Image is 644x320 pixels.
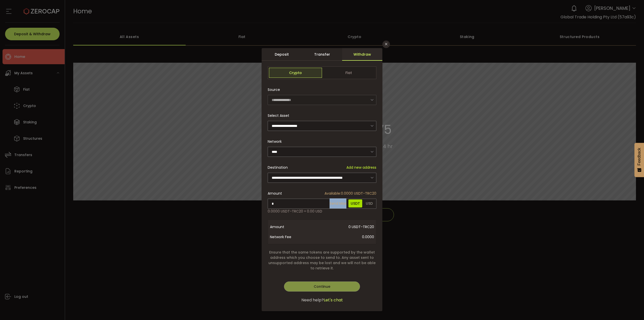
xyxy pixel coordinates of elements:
iframe: Chat Widget [585,266,644,320]
span: Amount [270,222,310,232]
span: Add new address [346,165,376,170]
div: Deposit [262,48,302,61]
span: Fiat [322,68,375,78]
label: Network [268,139,285,144]
div: Withdraw [342,48,382,61]
span: Crypto [269,68,322,78]
span: 0 USDT-TRC20 [310,222,374,232]
button: Continue [284,281,360,292]
span: Destination [268,165,288,170]
div: dialog [262,48,382,311]
span: 0.0000 [310,232,374,242]
span: Continue [314,284,330,289]
button: Feedback - Show survey [634,143,644,177]
div: Transfer [302,48,342,61]
button: Close [382,41,390,48]
label: Select Asset [268,113,292,118]
span: USDT [348,199,362,207]
span: Send Max [329,198,347,208]
div: 聊天小组件 [585,266,644,320]
span: Feedback [637,148,641,165]
span: Source [268,85,280,95]
span: USD [364,199,375,207]
span: Need help? [301,297,324,303]
span: 0.0000 USDT-TRC20 [325,191,376,196]
span: Available: [325,191,341,196]
span: Network Fee [270,232,310,242]
span: Let's chat [324,297,343,303]
span: Ensure that the same tokens are supported by the wallet address which you choose to send to. Any ... [268,250,376,271]
span: 0.0000 USDT-TRC20 ≈ 0.00 USD [268,209,322,214]
span: Amount [268,191,282,196]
